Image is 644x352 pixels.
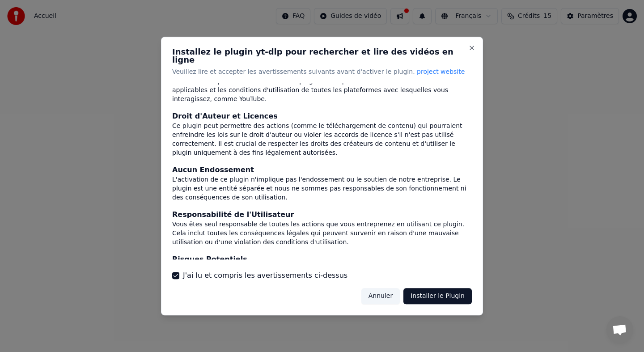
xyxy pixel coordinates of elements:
[172,210,472,221] div: Responsabilité de l'Utilisateur
[172,122,472,158] div: Ce plugin peut permettre des actions (comme le téléchargement de contenu) qui pourraient enfreind...
[417,68,465,75] span: project website
[172,176,472,203] div: L'activation de ce plugin n'implique pas l'endossement ou le soutien de notre entreprise. Le plug...
[403,288,472,304] button: Installer le Plugin
[172,165,472,176] div: Aucun Endossement
[183,270,347,281] label: J'ai lu et compris les avertissements ci-dessus
[361,288,400,304] button: Annuler
[172,254,472,265] div: Risques Potentiels
[172,48,472,64] h2: Installez le plugin yt-dlp pour rechercher et lire des vidéos en ligne
[172,77,472,104] div: Assurez-vous que votre utilisation de ce plugin est en pleine conformité avec toutes les lois app...
[172,111,472,122] div: Droit d'Auteur et Licences
[172,221,472,247] div: Vous êtes seul responsable de toutes les actions que vous entreprenez en utilisant ce plugin. Cel...
[172,68,472,76] p: Veuillez lire et accepter les avertissements suivants avant d'activer le plugin.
